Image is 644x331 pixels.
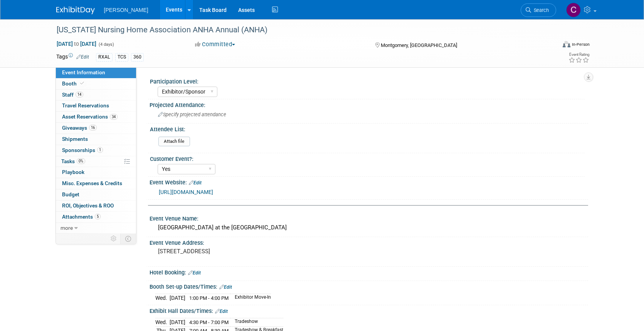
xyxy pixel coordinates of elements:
span: 16 [89,125,97,130]
a: Shipments [56,134,136,145]
a: Staff14 [56,90,136,100]
td: Tags [56,53,89,62]
span: Search [531,7,549,13]
span: Budget [62,191,79,197]
div: Event Venue Address: [150,237,588,247]
span: Sponsorships [62,147,103,153]
td: [DATE] [170,318,185,327]
img: Format-Inperson.png [563,41,570,47]
div: Attendee List: [150,124,585,133]
td: Tradeshow [230,318,283,327]
div: Hotel Booking: [150,267,588,277]
a: Budget [56,189,136,200]
div: [GEOGRAPHIC_DATA] at the [GEOGRAPHIC_DATA] [155,222,582,234]
i: Booth reservation complete [80,81,84,85]
a: Playbook [56,167,136,178]
a: [URL][DOMAIN_NAME] [159,189,213,195]
a: Search [521,3,556,17]
div: Event Venue Name: [150,213,588,222]
a: Tasks0% [56,156,136,167]
span: Event Information [62,69,105,75]
div: Event Rating [568,53,589,57]
button: Committed [192,40,238,48]
span: 0% [77,158,85,164]
a: Edit [219,284,232,290]
span: 5 [95,214,101,219]
div: Booth Set-up Dates/Times: [150,281,588,291]
span: 14 [76,92,83,97]
span: Staff [62,92,83,98]
td: Exhibitor Move-In [230,294,271,302]
div: Participation Level: [150,76,585,85]
a: Edit [215,309,228,314]
div: Projected Attendance: [150,99,588,109]
div: Customer Event?: [150,153,585,163]
a: Sponsorships1 [56,145,136,156]
a: Event Information [56,67,136,78]
span: [DATE] [DATE] [56,40,97,47]
a: Edit [188,270,201,276]
a: Asset Reservations34 [56,112,136,122]
a: Travel Reservations [56,100,136,111]
span: more [61,225,73,231]
span: 4:30 PM - 7:00 PM [189,319,229,325]
span: 1:00 PM - 4:00 PM [189,295,229,301]
td: Wed. [155,294,170,302]
span: Playbook [62,169,84,175]
div: TCS [115,53,128,61]
td: Wed. [155,318,170,327]
div: Exhibit Hall Dates/Times: [150,305,588,315]
div: [US_STATE] Nursing Home Association ANHA Annual (ANHA) [54,23,545,37]
img: Cushing Phillips [566,3,581,17]
div: Event Website: [150,177,588,187]
div: In-Person [572,42,590,47]
span: Asset Reservations [62,114,118,120]
span: [PERSON_NAME] [104,7,148,13]
td: [DATE] [170,294,185,302]
span: Giveaways [62,125,97,131]
a: Giveaways16 [56,123,136,134]
span: Montgomery, [GEOGRAPHIC_DATA] [381,42,457,48]
a: Edit [76,54,89,60]
div: 360 [131,53,144,61]
img: ExhibitDay [56,7,95,14]
a: ROI, Objectives & ROO [56,201,136,211]
span: 34 [110,114,118,120]
td: Toggle Event Tabs [120,234,136,244]
span: Attachments [62,214,101,220]
a: more [56,223,136,234]
span: Specify projected attendance [158,112,226,117]
div: Event Format [511,40,590,52]
a: Misc. Expenses & Credits [56,178,136,189]
div: RXAL [96,53,113,61]
td: Personalize Event Tab Strip [107,234,121,244]
a: Edit [189,180,202,186]
span: Booth [62,80,86,87]
span: (4 days) [98,42,114,47]
span: Travel Reservations [62,102,109,109]
span: ROI, Objectives & ROO [62,202,114,209]
a: Booth [56,79,136,89]
span: Shipments [62,136,88,142]
a: Attachments5 [56,212,136,222]
span: 1 [97,147,103,153]
pre: [STREET_ADDRESS] [158,248,324,255]
span: to [73,41,80,47]
span: Tasks [61,158,85,164]
span: Misc. Expenses & Credits [62,180,122,186]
